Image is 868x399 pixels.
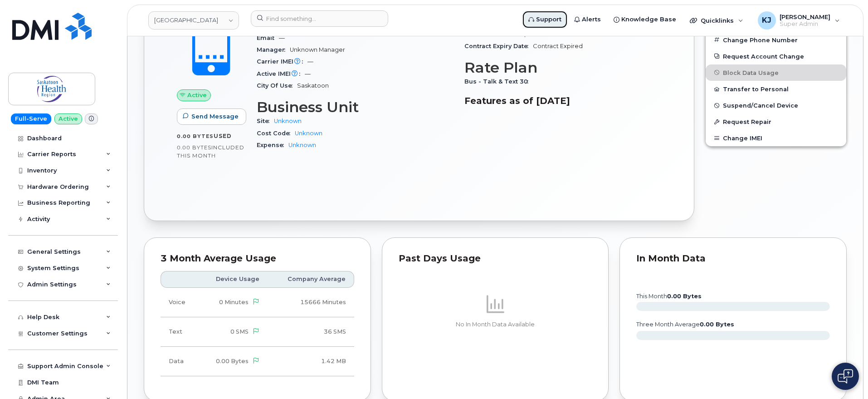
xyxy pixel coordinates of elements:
[268,271,354,287] th: Company Average
[723,102,798,109] span: Suspend/Cancel Device
[621,15,676,24] span: Knowledge Base
[268,317,354,347] td: 36 SMS
[257,58,307,65] span: Carrier IMEI
[636,321,734,328] text: three month average
[582,15,601,24] span: Alerts
[780,20,830,28] span: Super Admin
[706,81,846,97] button: Transfer to Personal
[838,369,853,384] img: Open chat
[279,34,285,41] span: —
[251,10,388,27] input: Find something...
[464,31,523,38] span: Contract balance
[191,112,239,121] span: Send Message
[199,271,268,287] th: Device Usage
[706,32,846,48] button: Change Phone Number
[257,118,274,124] span: Site
[762,15,771,26] span: KJ
[307,58,313,65] span: —
[305,70,311,77] span: —
[701,17,734,24] span: Quicklinks
[295,130,322,137] a: Unknown
[706,64,846,81] button: Block Data Usage
[536,15,561,24] span: Support
[161,288,199,317] td: Voice
[288,142,316,148] a: Unknown
[161,347,199,376] td: Data
[297,82,329,89] span: Saskatoon
[177,133,214,139] span: 0.00 Bytes
[399,320,592,329] p: No In Month Data Available
[607,10,683,29] a: Knowledge Base
[683,11,750,30] div: Quicklinks
[274,118,302,124] a: Unknown
[706,97,846,113] button: Suspend/Cancel Device
[464,78,533,85] span: Bus - Talk & Text 30
[700,321,734,328] tspan: 0.00 Bytes
[214,133,232,139] span: used
[636,254,830,263] div: In Month Data
[187,91,207,99] span: Active
[706,130,846,146] button: Change IMEI
[257,130,295,137] span: Cost Code
[780,13,830,20] span: [PERSON_NAME]
[667,293,702,300] tspan: 0.00 Bytes
[522,10,568,29] a: Support
[257,34,279,41] span: Email
[290,46,345,53] span: Unknown Manager
[268,347,354,376] td: 1.42 MB
[148,11,239,30] a: Saskatoon Health Region
[161,317,199,347] td: Text
[464,43,533,49] span: Contract Expiry Date
[161,254,354,263] div: 3 Month Average Usage
[706,48,846,64] button: Request Account Change
[257,46,290,53] span: Manager
[636,293,702,300] text: this month
[706,113,846,130] button: Request Repair
[751,11,846,30] div: Kobe Justice
[219,299,249,305] span: 0 Minutes
[464,59,661,76] h3: Rate Plan
[177,108,246,125] button: Send Message
[257,82,297,89] span: City Of Use
[523,31,541,38] span: $0.00
[216,358,249,365] span: 0.00 Bytes
[257,142,288,148] span: Expense
[568,10,607,29] a: Alerts
[464,95,661,106] h3: Features as of [DATE]
[257,99,454,115] h3: Business Unit
[177,144,211,151] span: 0.00 Bytes
[230,328,249,335] span: 0 SMS
[268,288,354,317] td: 15666 Minutes
[533,43,583,49] span: Contract Expired
[399,254,592,263] div: Past Days Usage
[257,70,305,77] span: Active IMEI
